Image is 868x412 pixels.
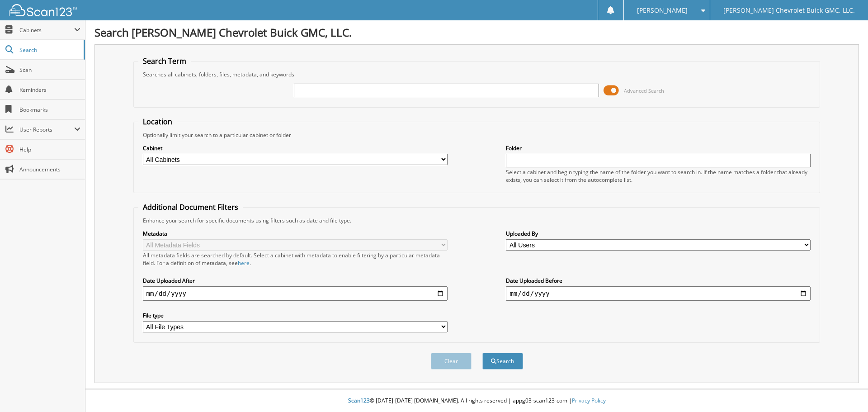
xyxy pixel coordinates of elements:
iframe: Chat Widget [823,369,868,412]
label: Folder [506,144,811,152]
div: Enhance your search for specific documents using filters such as date and file type. [138,217,816,224]
input: end [506,286,811,301]
div: Optionally limit your search to a particular cabinet or folder [138,131,816,139]
button: Search [482,353,523,369]
span: [PERSON_NAME] Chevrolet Buick GMC, LLC. [723,8,855,13]
div: Searches all cabinets, folders, files, metadata, and keywords [138,71,816,78]
legend: Search Term [138,56,191,66]
div: All metadata fields are searched by default. Select a cabinet with metadata to enable filtering b... [143,251,448,267]
legend: Additional Document Filters [138,202,243,212]
h1: Search [PERSON_NAME] Chevrolet Buick GMC, LLC. [94,25,859,40]
label: Metadata [143,230,448,237]
label: Date Uploaded After [143,277,448,284]
span: Advanced Search [624,87,664,94]
span: Help [19,146,80,153]
label: Uploaded By [506,230,811,237]
span: Bookmarks [19,106,80,114]
div: © [DATE]-[DATE] [DOMAIN_NAME]. All rights reserved | appg03-scan123-com | [85,390,868,412]
span: Scan [19,66,80,74]
span: Search [19,46,79,54]
img: scan123-logo-white.svg [9,4,77,16]
span: User Reports [19,126,74,133]
legend: Location [138,117,177,127]
span: Announcements [19,166,80,173]
button: Clear [431,353,472,369]
div: Select a cabinet and begin typing the name of the folder you want to search in. If the name match... [506,168,811,184]
a: Privacy Policy [572,397,606,404]
label: File type [143,312,448,319]
span: Cabinets [19,26,74,34]
input: start [143,286,448,301]
a: here [238,259,250,267]
label: Cabinet [143,144,448,152]
span: [PERSON_NAME] [637,8,688,13]
label: Date Uploaded Before [506,277,811,284]
span: Reminders [19,86,80,94]
span: Scan123 [348,397,370,404]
